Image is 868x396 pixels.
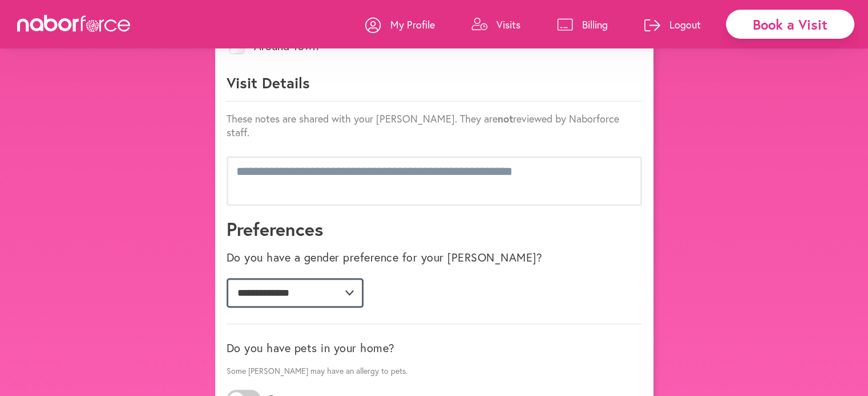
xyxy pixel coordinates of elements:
label: Do you have a gender preference for your [PERSON_NAME]? [227,251,543,264]
p: These notes are shared with your [PERSON_NAME]. They are reviewed by Naborforce staff. [227,112,642,139]
p: Visit Details [227,73,642,101]
p: Some [PERSON_NAME] may have an allergy to pets. [227,365,642,376]
p: Billing [582,18,608,31]
a: Logout [644,7,701,42]
a: Visits [471,7,520,42]
div: Book a Visit [726,10,854,39]
p: Visits [496,18,520,31]
strong: not [498,112,513,125]
p: Logout [669,18,701,31]
a: My Profile [365,7,435,42]
a: Billing [557,7,608,42]
h1: Preferences [227,218,642,240]
label: Do you have pets in your home? [227,341,395,355]
p: My Profile [390,18,435,31]
label: Around Town [254,40,318,52]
